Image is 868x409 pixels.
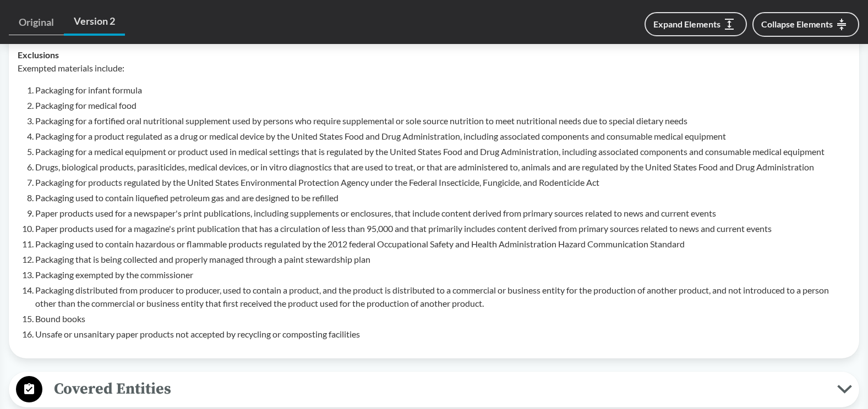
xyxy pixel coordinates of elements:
[35,253,850,266] li: Packaging that is being collected and properly managed through a paint stewardship plan
[35,191,850,204] li: Packaging used to contain liquefied petroleum gas and are designed to be refilled
[35,328,850,341] li: Unsafe or unsanitary paper products not accepted by recycling or composting facilities
[35,84,850,97] li: Packaging for infant formula
[18,49,59,60] strong: Exclusions
[752,12,859,37] button: Collapse Elements
[35,114,850,128] li: Packaging for a fortified oral nutritional supplement used by persons who require supplemental or...
[35,176,850,189] li: Packaging for products regulated by the United States Environmental Protection Agency under the F...
[18,62,850,75] p: Exempted materials include:
[35,284,850,310] li: Packaging distributed from producer to producer, used to contain a product, and the product is di...
[35,312,850,325] li: Bound books
[35,99,850,112] li: Packaging for medical food
[35,268,850,281] li: Packaging exempted by the commissioner
[35,207,850,220] li: Paper products used for a newspaper's print publications, including supplements or enclosures, th...
[35,130,850,143] li: Packaging for a product regulated as a drug or medical device by the United States Food and Drug ...
[42,377,837,401] span: Covered Entities
[645,12,747,36] button: Expand Elements
[35,237,850,251] li: Packaging used to contain hazardous or flammable products regulated by the 2012 federal Occupatio...
[35,161,850,174] li: Drugs, biological products, parasiticides, medical devices, or in vitro diagnostics that are used...
[64,9,125,36] a: Version 2
[35,222,850,235] li: Paper products used for a magazine's print publication that has a circulation of less than 95,000...
[13,375,855,404] button: Covered Entities
[9,10,64,35] a: Original
[35,145,850,158] li: Packaging for a medical equipment or product used in medical settings that is regulated by the Un...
